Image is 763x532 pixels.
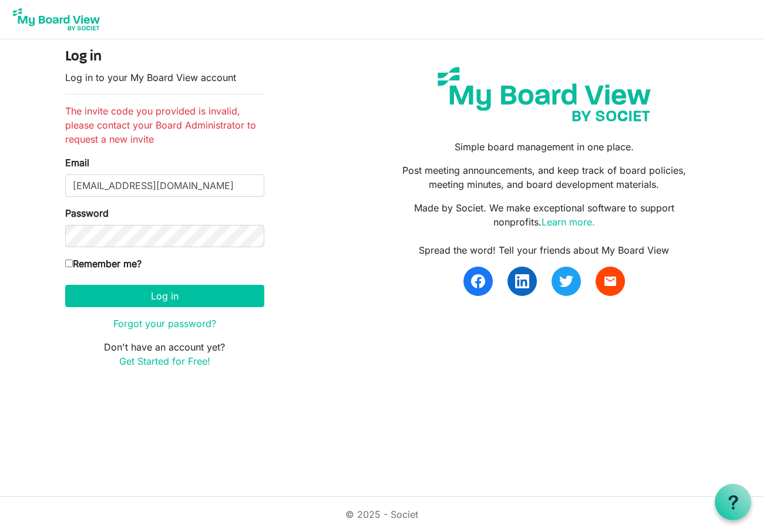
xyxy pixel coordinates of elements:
img: linkedin.svg [515,274,529,288]
input: Remember me? [65,260,73,267]
img: twitter.svg [559,274,573,288]
img: facebook.svg [471,274,485,288]
a: Forgot your password? [113,318,216,329]
img: My Board View Logo [9,5,103,34]
img: my-board-view-societ.svg [429,58,660,130]
a: email [596,267,625,296]
p: Made by Societ. We make exceptional software to support nonprofits. [390,201,698,229]
a: © 2025 - Societ [345,509,418,520]
li: The invite code you provided is invalid, please contact your Board Administrator to request a new... [65,104,264,146]
span: email [603,274,617,288]
a: Get Started for Free! [119,355,210,367]
label: Remember me? [65,257,142,271]
label: Password [65,206,109,220]
div: Spread the word! Tell your friends about My Board View [390,243,698,257]
p: Simple board management in one place. [390,140,698,154]
a: Learn more. [542,216,595,228]
h4: Log in [65,49,264,66]
p: Log in to your My Board View account [65,70,264,85]
p: Don't have an account yet? [65,340,264,368]
p: Post meeting announcements, and keep track of board policies, meeting minutes, and board developm... [390,163,698,191]
label: Email [65,156,89,170]
button: Log in [65,285,264,307]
